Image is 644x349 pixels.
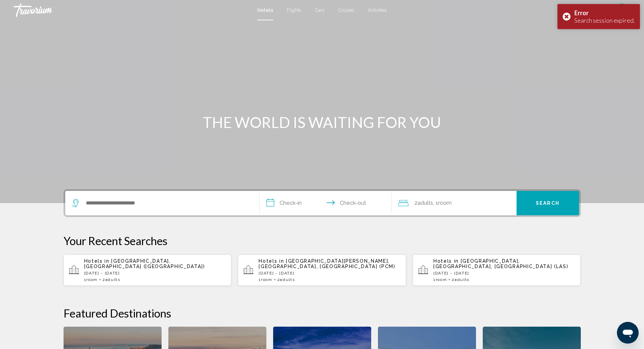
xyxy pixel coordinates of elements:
[18,39,24,45] img: tab_domain_overview_orange.svg
[75,40,114,44] div: Keywords by Traffic
[433,258,459,264] span: Hotels in
[433,277,447,282] span: 1
[19,11,33,16] div: v 4.0.25
[418,200,433,206] span: Adults
[452,277,470,282] span: 2
[536,201,559,206] span: Search
[86,277,98,282] span: Room
[195,113,449,131] h1: THE WORLD IS WAITING FOR YOU
[84,277,98,282] span: 1
[84,271,226,276] p: [DATE] - [DATE]
[11,11,16,16] img: logo_orange.svg
[574,9,635,17] div: Error
[433,271,575,276] p: [DATE] - [DATE]
[391,191,517,215] button: Travelers: 2 adults, 0 children
[14,3,251,17] a: Travorium
[64,306,581,320] h2: Featured Destinations
[368,7,387,13] a: Activities
[613,3,630,17] button: User Menu
[433,198,452,208] span: , 1
[259,271,401,276] p: [DATE] - [DATE]
[64,234,581,247] p: Your Recent Searches
[102,277,120,282] span: 2
[455,277,470,282] span: Adults
[261,277,272,282] span: Room
[338,7,354,13] a: Cruises
[414,198,433,208] span: 2
[517,191,579,215] button: Search
[84,258,110,264] span: Hotels in
[260,191,391,215] button: Check in and out dates
[67,39,73,45] img: tab_keywords_by_traffic_grey.svg
[280,277,295,282] span: Adults
[259,258,396,269] span: [GEOGRAPHIC_DATA][PERSON_NAME], [GEOGRAPHIC_DATA], [GEOGRAPHIC_DATA] (PCM)
[259,258,284,264] span: Hotels in
[436,277,447,282] span: Room
[11,18,16,23] img: website_grey.svg
[617,322,639,344] iframe: Button to launch messaging window
[65,191,579,215] div: Search widget
[315,7,325,13] a: Cars
[259,277,272,282] span: 1
[287,7,301,13] a: Flights
[413,254,581,286] button: Hotels in [GEOGRAPHIC_DATA], [GEOGRAPHIC_DATA], [GEOGRAPHIC_DATA] (LAS)[DATE] - [DATE]1Room2Adults
[277,277,295,282] span: 2
[438,200,452,206] span: Room
[26,40,61,44] div: Domain Overview
[257,7,273,13] a: Hotels
[64,254,232,286] button: Hotels in [GEOGRAPHIC_DATA], [GEOGRAPHIC_DATA] ([GEOGRAPHIC_DATA])[DATE] - [DATE]1Room2Adults
[433,258,569,269] span: [GEOGRAPHIC_DATA], [GEOGRAPHIC_DATA], [GEOGRAPHIC_DATA] (LAS)
[574,17,635,24] div: Search session expired.
[18,18,74,23] div: Domain: [DOMAIN_NAME]
[84,258,205,269] span: [GEOGRAPHIC_DATA], [GEOGRAPHIC_DATA] ([GEOGRAPHIC_DATA])
[238,254,406,286] button: Hotels in [GEOGRAPHIC_DATA][PERSON_NAME], [GEOGRAPHIC_DATA], [GEOGRAPHIC_DATA] (PCM)[DATE] - [DAT...
[105,277,120,282] span: Adults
